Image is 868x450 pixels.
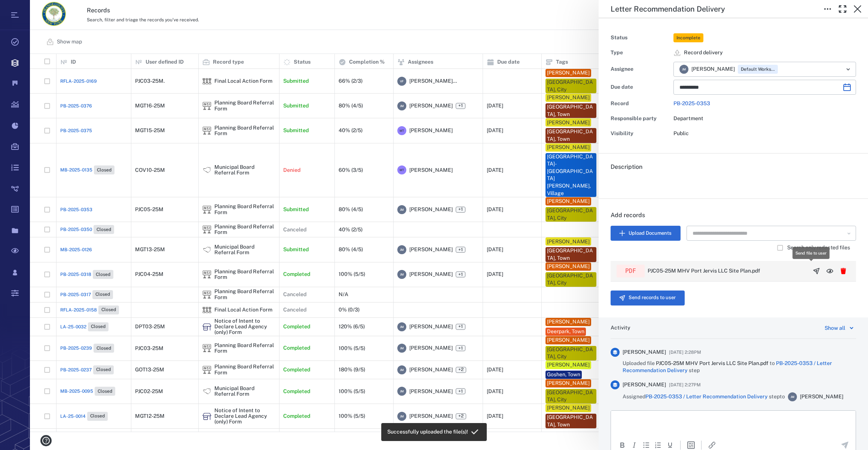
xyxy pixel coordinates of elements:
[666,441,675,450] button: Underline
[840,441,849,450] button: Send the comment
[642,441,651,450] div: Bullet list
[17,5,32,12] span: Help
[618,441,627,450] button: Bold
[835,1,850,16] button: Toggle Fullscreen
[687,226,856,241] div: Search Document Manager Files
[611,226,681,241] button: Upload Documents
[675,35,702,41] span: Incomplete
[611,211,856,226] h6: Add records
[850,1,865,16] button: Close
[840,80,855,95] button: Choose date, selected date is Oct 2, 2025
[687,441,696,450] button: Insert template
[611,128,670,139] div: Visibility
[630,441,639,450] button: Italic
[820,1,835,16] button: Toggle to Edit Boxes
[795,249,826,258] div: Send file to user
[673,100,710,106] a: PB-2025-0353
[623,349,666,356] span: [PERSON_NAME]
[788,392,797,401] div: J M
[800,393,843,401] span: [PERSON_NAME]
[623,393,785,401] span: Assigned step to
[611,291,685,305] button: Send records to user
[787,244,850,252] span: Search only redacted files
[611,98,670,109] div: Record
[739,66,776,73] span: Default Workspace
[387,425,468,439] div: Successfully uploaded the file(s)!
[648,267,760,275] p: PJC05-25M MHV Port Jervis LLC Site Plan.pdf
[611,33,670,43] div: Status
[645,393,768,399] a: PB-2025-0353 / Letter Recommendation Delivery
[617,265,645,277] div: pdf
[656,360,770,366] span: PJC05-25M MHV Port Jervis LLC Site Plan.pdf
[825,323,845,332] div: Show all
[673,115,703,121] span: Department
[843,64,853,75] button: Open
[611,48,670,58] div: Type
[611,64,670,75] div: Assignee
[691,66,735,73] span: [PERSON_NAME]
[844,229,853,238] button: Open
[611,178,612,185] span: .
[623,381,666,389] span: [PERSON_NAME]
[623,360,856,374] span: Uploaded file to step
[673,130,689,136] span: Public
[669,348,701,357] span: [DATE] 2:28PM
[611,82,670,92] div: Due date
[611,113,670,124] div: Responsible party
[669,380,701,389] span: [DATE] 2:27PM
[611,162,856,171] h6: Description
[611,411,856,435] iframe: Rich Text Area
[611,4,725,14] h5: Letter Recommendation Delivery
[707,441,716,450] button: Insert/edit link
[654,441,663,450] div: Numbered list
[684,49,723,57] span: Record delivery
[611,324,630,332] h6: Activity
[679,65,688,74] div: J M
